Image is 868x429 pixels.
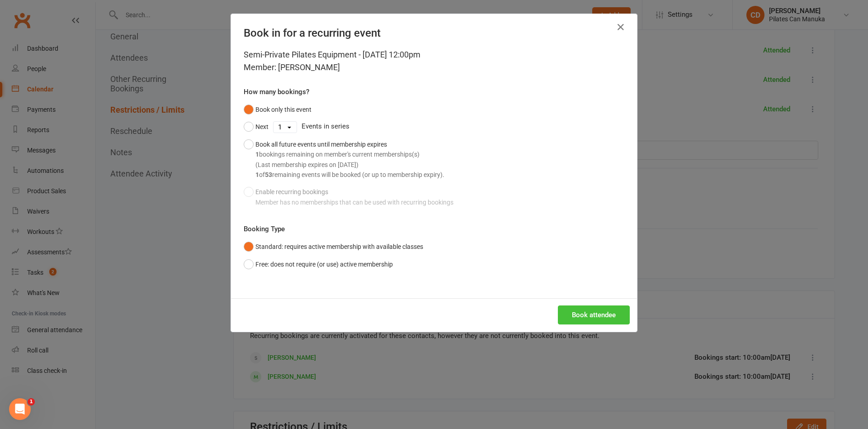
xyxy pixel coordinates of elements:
strong: 53 [265,171,272,178]
h4: Book in for a recurring event [244,27,624,39]
div: bookings remaining on member's current memberships(s) (Last membership expires on [DATE]) of rema... [255,149,444,180]
strong: 1 [255,171,259,178]
div: Events in series [244,118,624,135]
button: Book only this event [244,101,311,118]
label: Booking Type [244,224,285,234]
button: Book all future events until membership expires1bookings remaining on member's current membership... [244,136,444,184]
label: How many bookings? [244,86,309,97]
div: Semi-Private Pilates Equipment - [DATE] 12:00pm Member: [PERSON_NAME] [244,48,624,74]
div: Book all future events until membership expires [255,139,444,180]
span: 1 [28,398,35,405]
button: Close [613,20,628,34]
button: Next [244,118,269,135]
button: Free: does not require (or use) active membership [244,256,393,273]
strong: 1 [255,151,259,158]
button: Book attendee [558,305,630,324]
iframe: Intercom live chat [9,398,31,420]
button: Standard: requires active membership with available classes [244,238,423,255]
